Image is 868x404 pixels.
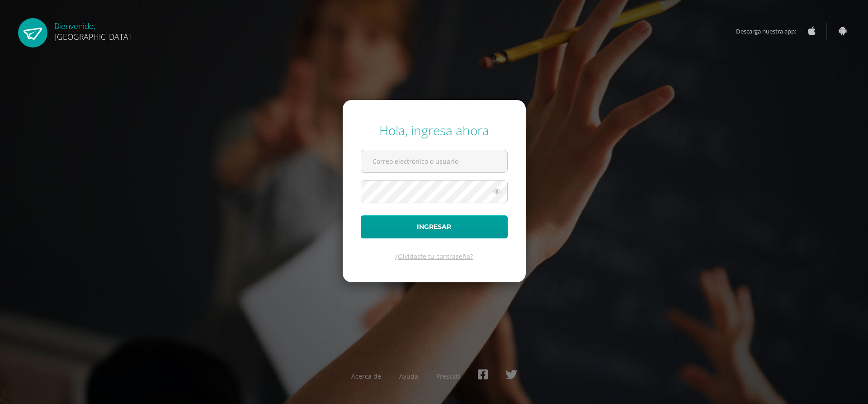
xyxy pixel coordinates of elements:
div: Hola, ingresa ahora [361,122,508,139]
button: Ingresar [361,215,508,238]
a: ¿Olvidaste tu contraseña? [395,252,473,261]
input: Correo electrónico o usuario [361,150,507,172]
a: Presskit [436,372,460,380]
span: [GEOGRAPHIC_DATA] [54,31,131,42]
a: Ayuda [399,372,418,380]
a: Acerca de [351,372,381,380]
div: Bienvenido, [54,18,131,42]
span: Descarga nuestra app: [736,23,805,40]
